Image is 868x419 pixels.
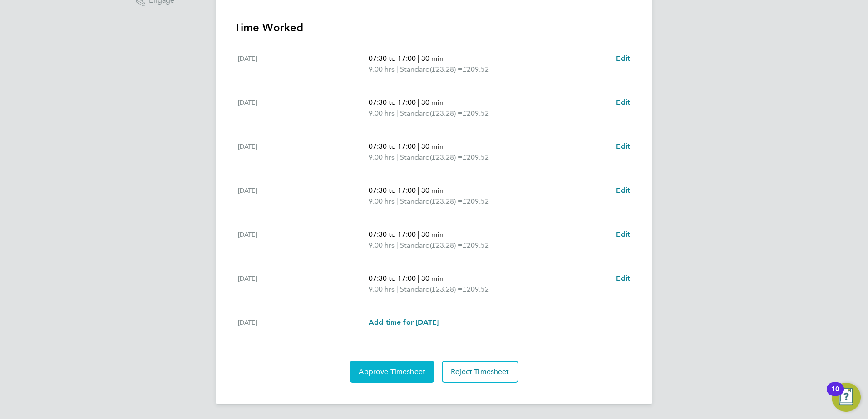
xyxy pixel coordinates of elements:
[430,153,463,161] span: (£23.28) =
[396,197,398,205] span: |
[400,108,430,119] span: Standard
[451,367,509,376] span: Reject Timesheet
[369,230,416,239] span: 07:30 to 17:00
[238,141,369,163] div: [DATE]
[616,141,630,152] a: Edit
[400,152,430,163] span: Standard
[369,153,395,161] span: 9.00 hrs
[616,97,630,108] a: Edit
[616,230,630,239] span: Edit
[369,197,395,205] span: 9.00 hrs
[418,274,419,283] span: |
[616,274,630,283] span: Edit
[832,383,861,412] button: Open Resource Center, 10 new notifications
[369,98,416,107] span: 07:30 to 17:00
[463,197,489,205] span: £209.52
[430,285,463,293] span: (£23.28) =
[831,389,839,401] div: 10
[463,241,489,249] span: £209.52
[369,317,439,328] a: Add time for [DATE]
[238,273,369,295] div: [DATE]
[418,142,419,151] span: |
[463,285,489,293] span: £209.52
[234,20,634,35] h3: Time Worked
[369,65,395,73] span: 9.00 hrs
[463,109,489,117] span: £209.52
[430,65,463,73] span: (£23.28) =
[400,64,430,75] span: Standard
[616,229,630,240] a: Edit
[421,98,444,107] span: 30 min
[369,186,416,195] span: 07:30 to 17:00
[616,186,630,195] span: Edit
[421,54,444,63] span: 30 min
[418,230,419,239] span: |
[616,185,630,196] a: Edit
[442,361,518,383] button: Reject Timesheet
[616,142,630,151] span: Edit
[463,65,489,73] span: £209.52
[350,361,434,383] button: Approve Timesheet
[238,317,369,328] div: [DATE]
[396,65,398,73] span: |
[369,241,395,249] span: 9.00 hrs
[616,273,630,284] a: Edit
[369,274,416,283] span: 07:30 to 17:00
[369,285,395,293] span: 9.00 hrs
[616,54,630,63] span: Edit
[238,185,369,207] div: [DATE]
[400,284,430,295] span: Standard
[616,53,630,64] a: Edit
[418,54,419,63] span: |
[430,241,463,249] span: (£23.28) =
[421,274,444,283] span: 30 min
[238,53,369,75] div: [DATE]
[400,240,430,251] span: Standard
[396,109,398,117] span: |
[430,197,463,205] span: (£23.28) =
[430,109,463,117] span: (£23.28) =
[369,318,439,326] span: Add time for [DATE]
[396,241,398,249] span: |
[418,98,419,107] span: |
[463,153,489,161] span: £209.52
[400,196,430,207] span: Standard
[421,142,444,151] span: 30 min
[238,229,369,251] div: [DATE]
[369,109,395,117] span: 9.00 hrs
[396,153,398,161] span: |
[359,367,425,376] span: Approve Timesheet
[421,230,444,239] span: 30 min
[369,142,416,151] span: 07:30 to 17:00
[418,186,419,195] span: |
[616,98,630,107] span: Edit
[238,97,369,119] div: [DATE]
[369,54,416,63] span: 07:30 to 17:00
[421,186,444,195] span: 30 min
[396,285,398,293] span: |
